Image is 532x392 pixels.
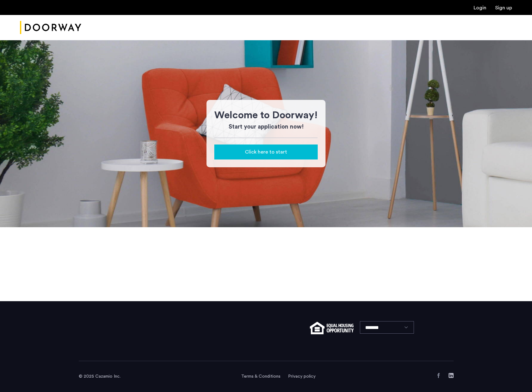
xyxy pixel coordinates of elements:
[436,373,441,378] a: Facebook
[20,16,81,39] a: Cazamio Logo
[449,373,454,378] a: LinkedIn
[214,108,318,123] h1: Welcome to Doorway!
[245,148,287,156] span: Click here to start
[241,373,281,380] a: Terms and conditions
[360,321,414,334] select: Language select
[214,145,318,159] button: button
[20,16,81,39] img: logo
[495,5,512,10] a: Registration
[474,5,486,10] a: Login
[79,374,121,379] span: © 2025 Cazamio Inc.
[310,322,353,334] img: equal-housing.png
[288,373,316,380] a: Privacy policy
[214,123,318,131] h3: Start your application now!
